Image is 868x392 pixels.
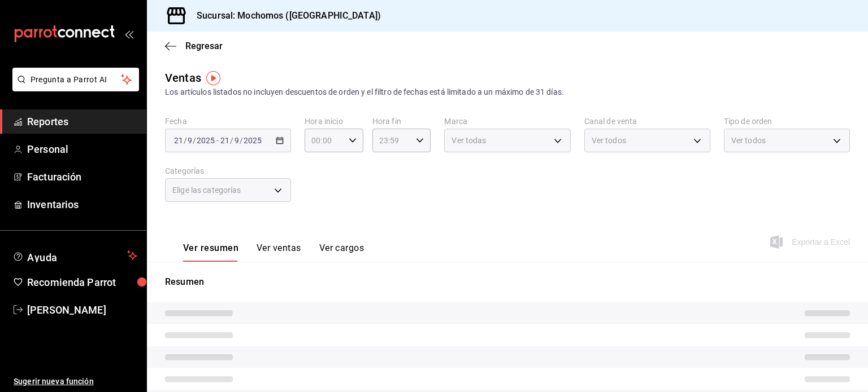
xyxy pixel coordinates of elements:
[187,136,193,145] input: --
[196,136,215,145] input: ----
[12,68,139,91] button: Pregunta a Parrot AI
[165,275,850,289] p: Resumen
[183,243,238,262] button: Ver resumen
[184,136,187,145] span: /
[124,29,133,38] button: open_drawer_menu
[27,197,137,212] span: Inventarios
[305,117,363,125] label: Hora inicio
[185,41,223,51] span: Regresar
[8,82,139,94] a: Pregunta a Parrot AI
[220,136,230,145] input: --
[234,136,240,145] input: --
[452,135,486,146] span: Ver todas
[206,71,220,85] img: Tooltip marker
[257,243,301,262] button: Ver ventas
[724,117,850,125] label: Tipo de orden
[230,136,233,145] span: /
[319,243,364,262] button: Ver cargos
[165,69,201,86] div: Ventas
[27,169,137,184] span: Facturación
[240,136,243,145] span: /
[27,114,137,129] span: Reportes
[584,117,710,125] label: Canal de venta
[173,136,184,145] input: --
[592,135,626,146] span: Ver todos
[14,376,137,387] span: Sugerir nueva función
[183,243,364,262] div: navigation tabs
[165,117,291,125] label: Fecha
[31,74,121,86] span: Pregunta a Parrot AI
[27,249,123,262] span: Ayuda
[165,86,850,98] div: Los artículos listados no incluyen descuentos de orden y el filtro de fechas está limitado a un m...
[27,275,137,290] span: Recomienda Parrot
[27,142,137,157] span: Personal
[193,136,196,145] span: /
[188,9,381,23] h3: Sucursal: Mochomos ([GEOGRAPHIC_DATA])
[165,41,223,51] button: Regresar
[444,117,570,125] label: Marca
[372,117,431,125] label: Hora fin
[27,302,137,318] span: [PERSON_NAME]
[172,184,241,196] span: Elige las categorías
[243,136,262,145] input: ----
[165,167,291,175] label: Categorías
[731,135,766,146] span: Ver todos
[216,136,219,145] span: -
